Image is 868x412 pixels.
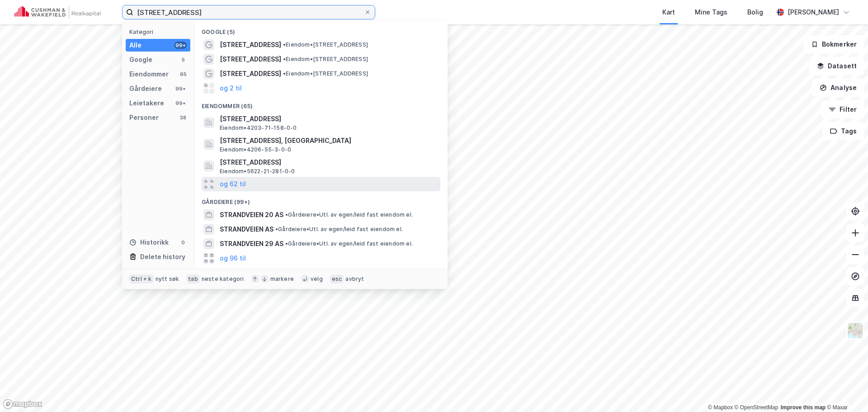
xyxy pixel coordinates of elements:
[179,239,187,246] div: 0
[220,179,246,189] button: og 62 til
[220,124,297,132] span: Eiendom • 4203-71-158-0-0
[823,369,868,412] div: Kontrollprogram for chat
[821,100,864,118] button: Filter
[275,226,403,233] span: Gårdeiere • Utl. av egen/leid fast eiendom el.
[133,5,364,19] input: Søk på adresse, matrikkel, gårdeiere, leietakere eller personer
[695,7,727,18] div: Mine Tags
[283,41,368,48] span: Eiendom • [STREET_ADDRESS]
[220,135,437,146] span: [STREET_ADDRESS], [GEOGRAPHIC_DATA]
[220,54,281,65] span: [STREET_ADDRESS]
[708,404,733,411] a: Mapbox
[847,322,864,339] img: Z
[156,275,179,283] div: nytt søk
[129,40,142,51] div: Alle
[822,122,864,140] button: Tags
[14,6,100,19] img: cushman-wakefield-realkapital-logo.202ea83816669bd177139c58696a8fa1.svg
[285,240,288,247] span: •
[283,56,368,63] span: Eiendom • [STREET_ADDRESS]
[174,85,187,92] div: 99+
[220,238,283,249] span: STRANDVEIEN 29 AS
[812,79,864,97] button: Analyse
[179,114,187,121] div: 38
[129,98,164,109] div: Leietakere
[275,226,278,232] span: •
[194,21,448,38] div: Google (5)
[809,57,864,75] button: Datasett
[194,265,448,282] div: Leietakere (99+)
[285,211,288,218] span: •
[220,209,283,220] span: STRANDVEIEN 20 AS
[220,253,246,264] button: og 96 til
[788,7,839,18] div: [PERSON_NAME]
[283,70,368,77] span: Eiendom • [STREET_ADDRESS]
[220,146,291,153] span: Eiendom • 4206-55-3-0-0
[220,83,242,94] button: og 2 til
[129,54,152,65] div: Google
[220,68,281,79] span: [STREET_ADDRESS]
[220,157,437,168] span: [STREET_ADDRESS]
[270,275,294,283] div: markere
[179,56,187,63] div: 5
[283,70,286,77] span: •
[129,275,154,284] div: Ctrl + k
[345,275,364,283] div: avbryt
[803,35,864,53] button: Bokmerker
[220,114,437,124] span: [STREET_ADDRESS]
[129,28,190,35] div: Kategori
[194,191,448,208] div: Gårdeiere (99+)
[129,69,169,80] div: Eiendommer
[823,369,868,412] iframe: Chat Widget
[129,237,169,248] div: Historikk
[283,41,286,48] span: •
[311,275,323,283] div: velg
[662,7,675,18] div: Kart
[781,404,826,411] a: Improve this map
[747,7,763,18] div: Bolig
[220,39,281,50] span: [STREET_ADDRESS]
[330,275,344,284] div: esc
[202,275,244,283] div: neste kategori
[283,56,286,62] span: •
[129,112,159,123] div: Personer
[140,251,185,262] div: Delete history
[3,399,42,409] a: Mapbox homepage
[129,83,162,94] div: Gårdeiere
[194,95,448,112] div: Eiendommer (65)
[220,168,295,175] span: Eiendom • 5622-21-281-0-0
[220,224,274,235] span: STRANDVEIEN AS
[285,211,413,218] span: Gårdeiere • Utl. av egen/leid fast eiendom el.
[174,42,187,49] div: 99+
[735,404,778,411] a: OpenStreetMap
[186,275,200,284] div: tab
[174,99,187,107] div: 99+
[285,240,413,247] span: Gårdeiere • Utl. av egen/leid fast eiendom el.
[179,71,187,78] div: 65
